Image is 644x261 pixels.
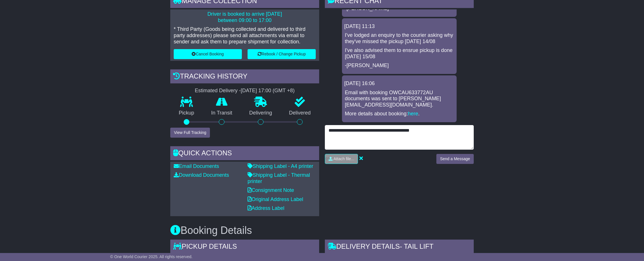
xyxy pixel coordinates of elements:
[248,205,284,211] a: Address Label
[174,172,229,178] a: Download Documents
[170,225,474,236] h3: Booking Details
[344,23,454,30] div: [DATE] 11:13
[345,47,454,60] p: I've also advised them to ensrue pickup is done [DATE] 15/08
[174,163,219,169] a: Email Documents
[248,163,313,169] a: Shipping Label - A4 printer
[174,11,316,23] p: Driver is booked to arrive [DATE] between 09:00 to 17:00
[345,63,454,69] p: -[PERSON_NAME]
[345,90,454,108] p: Email with booking OWCAU633772AU documents was sent to [PERSON_NAME][EMAIL_ADDRESS][DOMAIN_NAME].
[170,146,319,162] div: Quick Actions
[170,110,203,116] p: Pickup
[325,240,474,255] div: Delivery Details
[281,110,319,116] p: Delivered
[248,172,310,184] a: Shipping Label - Thermal printer
[408,111,418,117] a: here
[345,32,454,45] p: I've lodged an enquiry to the courier asking why they've missed the pickup [DATE] 14/08
[241,110,281,116] p: Delivering
[170,69,319,85] div: Tracking history
[174,49,242,59] button: Cancel Booking
[248,49,316,59] button: Rebook / Change Pickup
[174,26,316,45] p: * Third Party (Goods being collected and delivered to third party addresses) please send all atta...
[436,154,474,164] button: Send a Message
[344,81,454,87] div: [DATE] 16:06
[345,111,454,117] p: More details about booking: .
[170,128,210,138] button: View Full Tracking
[248,187,294,193] a: Consignment Note
[400,242,434,250] span: - Tail Lift
[241,88,295,94] div: [DATE] 17:00 (GMT +8)
[170,240,319,255] div: Pickup Details
[248,196,303,202] a: Original Address Label
[110,254,193,259] span: © One World Courier 2025. All rights reserved.
[170,88,319,94] div: Estimated Delivery -
[203,110,241,116] p: In Transit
